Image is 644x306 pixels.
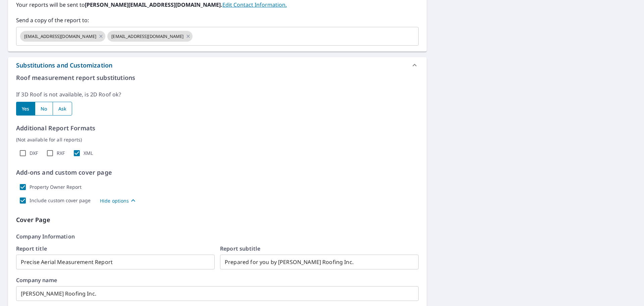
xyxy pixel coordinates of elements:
label: Send a copy of the report to: [16,16,419,24]
p: Hide options [100,197,129,204]
p: If 3D Roof is not available, is 2D Roof ok? [16,90,419,98]
div: [EMAIL_ADDRESS][DOMAIN_NAME] [20,31,105,42]
p: Roof measurement report substitutions [16,73,419,82]
label: Report title [16,246,215,251]
div: Substitutions and Customization [8,57,427,73]
label: Company name [16,277,419,283]
div: Substitutions and Customization [16,61,112,70]
p: Additional Report Formats [16,124,419,133]
label: XML [84,150,93,156]
button: Hide options [100,196,137,205]
p: (Not available for all reports) [16,136,419,143]
label: Report subtitle [220,246,419,251]
p: Company Information [16,232,419,241]
div: [EMAIL_ADDRESS][DOMAIN_NAME] [107,31,193,42]
label: Property Owner Report [30,184,82,190]
b: [PERSON_NAME][EMAIL_ADDRESS][DOMAIN_NAME]. [85,1,222,8]
label: RXF [57,150,65,156]
label: Your reports will be sent to [16,1,419,9]
label: DXF [30,150,38,156]
span: [EMAIL_ADDRESS][DOMAIN_NAME] [107,33,187,40]
p: Add-ons and custom cover page [16,168,419,177]
span: [EMAIL_ADDRESS][DOMAIN_NAME] [20,33,100,40]
a: EditContactInfo [222,1,287,8]
p: Cover Page [16,215,419,224]
label: Include custom cover page [30,198,91,204]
